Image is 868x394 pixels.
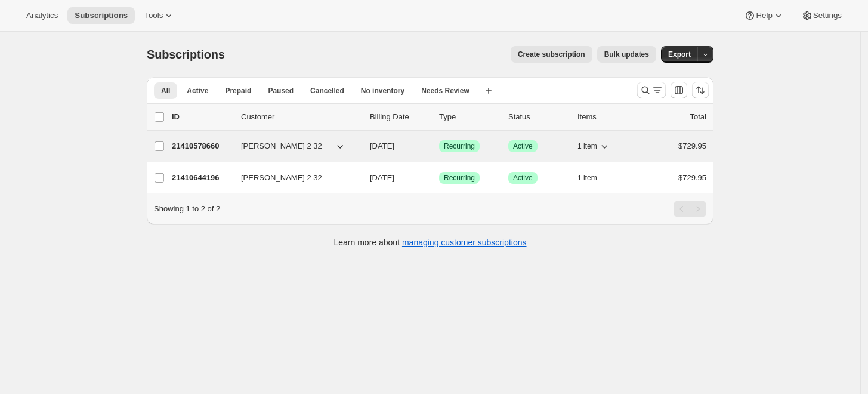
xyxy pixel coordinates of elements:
[813,11,842,20] span: Settings
[513,141,533,151] span: Active
[334,236,527,248] p: Learn more about
[690,111,706,123] p: Total
[737,7,791,24] button: Help
[137,7,182,24] button: Tools
[144,11,163,20] span: Tools
[577,138,610,155] button: 1 item
[234,168,353,187] button: [PERSON_NAME] 2 32
[678,141,706,150] span: $729.95
[637,82,666,98] button: Search and filter results
[147,48,225,61] span: Subscriptions
[671,82,687,98] button: Customize table column order and visibility
[172,172,231,184] p: 21410644196
[513,173,533,183] span: Active
[172,140,231,152] p: 21410578660
[597,46,656,63] button: Bulk updates
[161,86,170,96] span: All
[577,173,597,183] span: 1 item
[444,141,475,151] span: Recurring
[268,86,294,96] span: Paused
[370,141,394,150] span: [DATE]
[421,86,469,96] span: Needs Review
[172,138,706,155] div: 21410578660[PERSON_NAME] 2 32[DATE]SuccessRecurringSuccessActive1 item$729.95
[361,86,404,96] span: No inventory
[508,111,568,123] p: Status
[67,7,135,24] button: Subscriptions
[19,7,65,24] button: Analytics
[661,46,698,63] button: Export
[756,11,772,20] span: Help
[668,50,691,59] span: Export
[172,170,706,186] div: 21410644196[PERSON_NAME] 2 32[DATE]SuccessRecurringSuccessActive1 item$729.95
[75,11,128,20] span: Subscriptions
[172,111,231,123] p: ID
[402,238,527,247] a: managing customer subscriptions
[479,82,498,99] button: Create new view
[187,86,208,96] span: Active
[577,141,597,151] span: 1 item
[511,46,592,63] button: Create subscription
[444,173,475,183] span: Recurring
[241,140,322,152] span: [PERSON_NAME] 2 32
[26,11,58,20] span: Analytics
[370,173,394,182] span: [DATE]
[172,111,706,123] div: IDCustomerBilling DateTypeStatusItemsTotal
[225,86,251,96] span: Prepaid
[518,50,585,59] span: Create subscription
[241,111,360,123] p: Customer
[577,111,637,123] div: Items
[678,173,706,182] span: $729.95
[794,7,849,24] button: Settings
[604,50,649,59] span: Bulk updates
[310,86,344,96] span: Cancelled
[370,111,430,123] p: Billing Date
[577,170,610,186] button: 1 item
[674,201,706,217] nav: Pagination
[234,137,353,156] button: [PERSON_NAME] 2 32
[241,172,322,184] span: [PERSON_NAME] 2 32
[692,82,709,98] button: Sort the results
[439,111,499,123] div: Type
[154,203,220,215] p: Showing 1 to 2 of 2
